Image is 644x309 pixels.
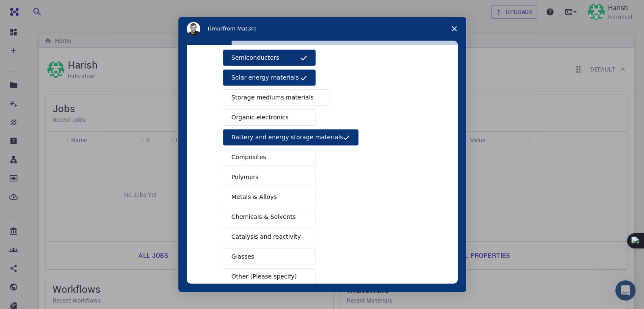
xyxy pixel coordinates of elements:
span: Metals & Alloys [232,193,277,201]
span: Battery and energy storage materials [232,133,343,142]
button: Glasses [223,248,316,265]
span: Organic electronics [232,113,289,122]
span: Semiconductors [232,53,279,62]
img: Profile image for Timur [187,22,200,36]
span: Catalysis and reactivity [232,232,301,241]
span: Composites [232,153,266,162]
span: Support [17,6,47,14]
span: Chemicals & Solvents [232,212,296,221]
button: Semiconductors [223,50,316,66]
button: Polymers [223,169,316,185]
span: Solar energy materials [232,73,299,82]
button: Metals & Alloys [223,189,316,205]
span: Other (Please specify) [232,272,297,281]
button: Composites [223,149,316,166]
span: from Mat3ra [223,25,257,32]
button: Catalysis and reactivity [223,229,317,245]
button: Chemicals & Solvents [223,209,316,225]
span: Storage mediums materials [232,93,314,102]
span: Timur [207,25,223,32]
button: Battery and energy storage materials [223,129,359,146]
span: Polymers [232,173,259,182]
button: Other (Please specify) [223,268,316,285]
span: Glasses [232,252,254,261]
button: Organic electronics [223,109,316,126]
button: Storage mediums materials [223,89,329,106]
span: Close survey [442,17,466,41]
button: Solar energy materials [223,69,316,86]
